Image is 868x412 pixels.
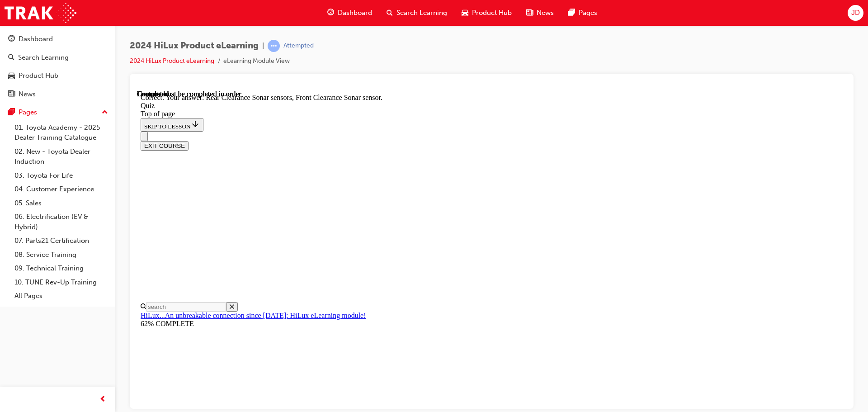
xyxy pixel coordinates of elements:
[11,210,112,234] a: 06. Electrification (EV & Hybrid)
[223,56,290,66] li: eLearning Module View
[11,182,112,196] a: 04. Customer Experience
[4,49,112,66] a: Search Learning
[268,40,280,52] span: learningRecordVerb_ATTEMPT-icon
[89,212,101,222] button: Close search menu
[11,145,112,169] a: 02. New - Toyota Dealer Induction
[9,212,89,222] input: Search
[4,230,706,238] div: 62% COMPLETE
[338,8,372,18] span: Dashboard
[4,28,66,42] button: SKIP TO LESSON
[8,109,15,117] span: pages-icon
[11,196,112,210] a: 05. Sales
[8,54,14,62] span: search-icon
[11,169,112,183] a: 03. Toyota For Life
[4,51,52,61] button: EXIT COURSE
[5,3,76,23] img: Trak
[4,31,112,47] a: Dashboard
[4,12,706,20] div: Quiz
[379,4,454,22] a: search-iconSearch Learning
[387,7,393,19] span: search-icon
[19,89,36,99] div: News
[19,107,37,118] div: Pages
[320,4,379,22] a: guage-iconDashboard
[4,42,11,51] button: Close navigation menu
[11,275,112,289] a: 10. TUNE Rev-Up Training
[454,4,519,22] a: car-iconProduct Hub
[130,41,259,51] span: 2024 HiLux Product eLearning
[262,41,264,51] span: |
[848,5,863,21] button: JD
[472,8,512,18] span: Product Hub
[11,121,112,145] a: 01. Toyota Academy - 2025 Dealer Training Catalogue
[561,4,604,22] a: pages-iconPages
[102,107,108,118] span: up-icon
[11,234,112,248] a: 07. Parts21 Certification
[526,7,533,19] span: news-icon
[327,7,334,19] span: guage-icon
[8,72,15,80] span: car-icon
[11,261,112,275] a: 09. Technical Training
[19,71,58,81] div: Product Hub
[8,35,15,43] span: guage-icon
[4,29,112,104] button: DashboardSearch LearningProduct HubNews
[283,42,314,50] div: Attempted
[11,248,112,262] a: 08. Service Training
[8,90,15,99] span: news-icon
[19,34,53,44] div: Dashboard
[130,57,214,65] a: 2024 HiLux Product eLearning
[396,8,447,18] span: Search Learning
[568,7,575,19] span: pages-icon
[4,86,112,103] a: News
[4,104,112,121] button: Pages
[7,33,63,40] span: SKIP TO LESSON
[537,8,554,18] span: News
[18,52,69,63] div: Search Learning
[4,67,112,84] a: Product Hub
[4,222,229,229] a: HiLux...An unbreakable connection since [DATE]: HiLux eLearning module!
[519,4,561,22] a: news-iconNews
[4,4,706,12] div: Correct. Your answer: Rear Clearance Sonar sensors, Front Clearance Sonar sensor.
[851,8,860,18] span: JD
[11,289,112,303] a: All Pages
[579,8,597,18] span: Pages
[4,20,706,28] div: Top of page
[462,7,468,19] span: car-icon
[99,394,106,405] span: prev-icon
